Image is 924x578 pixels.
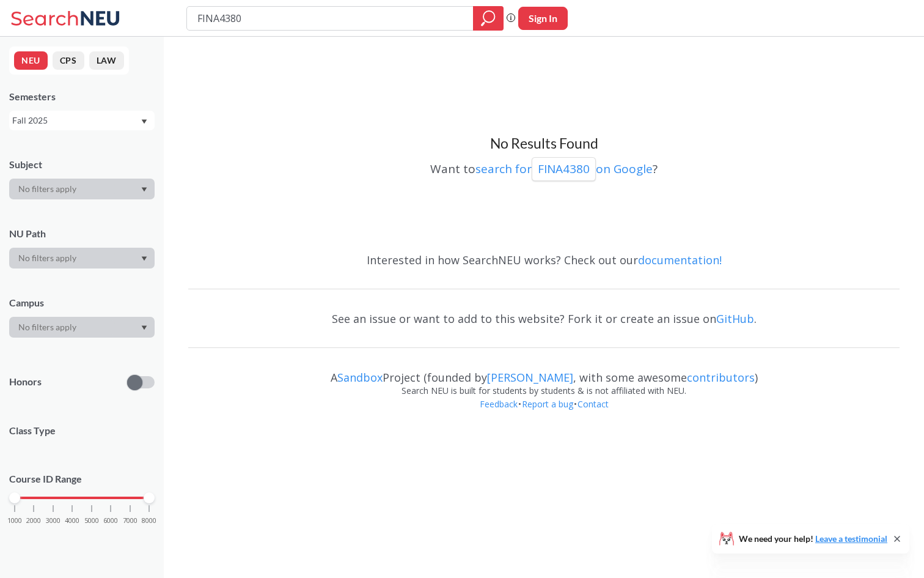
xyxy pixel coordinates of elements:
[473,6,504,31] div: magnifying glass
[9,248,155,269] div: Dropdown arrow
[89,51,124,70] button: LAW
[538,161,590,177] p: FINA4380
[9,179,155,199] div: Dropdown arrow
[815,533,887,544] a: Leave a testimonial
[188,360,900,384] div: A Project (founded by , with some awesome )
[141,187,147,192] svg: Dropdown arrow
[188,153,900,181] div: Want to ?
[479,398,518,410] a: Feedback
[188,135,900,153] h3: No Results Found
[9,424,155,437] span: Class Type
[337,370,383,385] a: Sandbox
[9,227,155,240] div: NU Path
[26,517,41,524] span: 2000
[577,398,609,410] a: Contact
[84,517,99,524] span: 5000
[46,517,61,524] span: 3000
[188,384,900,398] div: Search NEU is built for students by students & is not affiliated with NEU.
[9,158,155,171] div: Subject
[716,311,754,326] a: GitHub
[141,256,147,261] svg: Dropdown arrow
[142,517,156,524] span: 8000
[739,535,887,543] span: We need your help!
[9,317,155,338] div: Dropdown arrow
[9,90,155,103] div: Semesters
[12,114,140,127] div: Fall 2025
[475,161,653,177] a: search forFINA4380on Google
[65,517,79,524] span: 4000
[141,119,147,124] svg: Dropdown arrow
[188,398,900,429] div: • •
[188,242,900,278] div: Interested in how SearchNEU works? Check out our
[103,517,118,524] span: 6000
[123,517,137,524] span: 7000
[9,472,155,486] p: Course ID Range
[9,375,42,389] p: Honors
[481,10,496,27] svg: magnifying glass
[518,7,568,30] button: Sign In
[9,296,155,309] div: Campus
[487,370,573,385] a: [PERSON_NAME]
[53,51,84,70] button: CPS
[188,301,900,336] div: See an issue or want to add to this website? Fork it or create an issue on .
[687,370,755,385] a: contributors
[141,325,147,330] svg: Dropdown arrow
[196,8,464,29] input: Class, professor, course number, "phrase"
[521,398,574,410] a: Report a bug
[7,517,22,524] span: 1000
[638,253,722,267] a: documentation!
[14,51,48,70] button: NEU
[9,111,155,130] div: Fall 2025Dropdown arrow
